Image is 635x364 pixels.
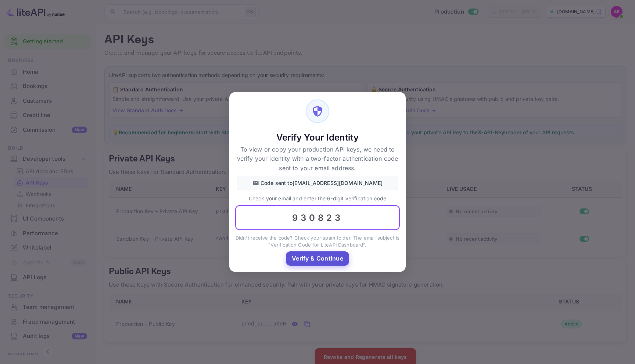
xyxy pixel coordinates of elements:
[261,179,383,187] p: Code sent to [EMAIL_ADDRESS][DOMAIN_NAME]
[235,194,400,202] p: Check your email and enter the 6-digit verification code
[237,145,398,173] p: To view or copy your production API keys, we need to verify your identity with a two-factor authe...
[237,132,398,143] h5: Verify Your Identity
[286,251,349,266] button: Verify & Continue
[235,205,400,230] input: 000000
[235,234,400,249] p: Didn't receive the code? Check your spam folder. The email subject is "Verification Code for Lite...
